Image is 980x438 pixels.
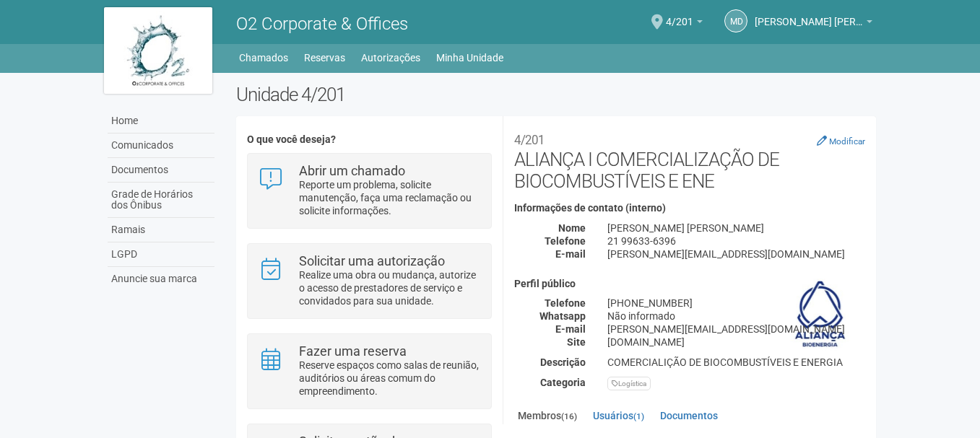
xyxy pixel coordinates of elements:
small: (16) [561,411,577,421]
a: Reservas [304,48,345,68]
div: Não informado [597,310,876,323]
a: Documentos [108,158,214,183]
a: Chamados [239,48,288,68]
a: Documentos [656,405,721,426]
p: Reporte um problema, solicite manutenção, faça uma reclamação ou solicite informações. [299,178,480,217]
strong: Telefone [545,297,586,309]
strong: Solicitar uma autorização [299,253,445,268]
img: business.png [785,279,855,351]
div: [PERSON_NAME] [PERSON_NAME] [597,222,876,235]
span: O2 Corporate & Offices [236,14,408,34]
a: Abrir um chamado Reporte um problema, solicite manutenção, faça uma reclamação ou solicite inform... [259,165,480,217]
a: Autorizações [361,48,420,68]
h4: Informações de contato (interno) [514,203,865,214]
a: Modificar [817,135,865,146]
strong: E-mail [555,323,586,335]
h4: O que você deseja? [247,134,492,145]
a: [PERSON_NAME] [PERSON_NAME] [755,18,872,30]
a: Grade de Horários dos Ônibus [108,183,214,218]
strong: Whatsapp [539,310,586,322]
a: Usuários(1) [589,405,648,426]
a: Membros(16) [514,405,581,429]
img: logo.jpg [104,7,212,94]
div: [PHONE_NUMBER] [597,297,876,310]
p: Realize uma obra ou mudança, autorize o acesso de prestadores de serviço e convidados para sua un... [299,268,480,307]
a: Comunicados [108,133,214,158]
a: Anuncie sua marca [108,267,214,291]
a: 4/201 [666,18,703,30]
span: 4/201 [666,2,693,27]
strong: Categoria [540,377,586,388]
strong: E-mail [555,248,586,260]
strong: Descrição [540,356,586,368]
div: [DOMAIN_NAME] [597,336,876,349]
p: Reserve espaços como salas de reunião, auditórios ou áreas comum do empreendimento. [299,359,480,398]
h4: Perfil público [514,279,865,289]
small: 4/201 [514,133,545,147]
strong: Site [567,336,586,348]
strong: Nome [558,222,586,234]
div: Logística [607,377,651,390]
a: Fazer uma reserva Reserve espaços como salas de reunião, auditórios ou áreas comum do empreendime... [259,345,480,398]
h2: Unidade 4/201 [236,84,877,105]
strong: Abrir um chamado [299,163,405,178]
small: Modificar [829,136,865,146]
div: 21 99633-6396 [597,235,876,248]
div: COMERCIALIÇÃO DE BIOCOMBUSTÍVEIS E ENERGIA [597,356,876,369]
a: Minha Unidade [436,48,503,68]
span: Marcelo de Andrade Ferreira [755,2,863,27]
strong: Telefone [545,235,586,247]
a: Solicitar uma autorização Realize uma obra ou mudança, autorize o acesso de prestadores de serviç... [259,255,480,307]
small: (1) [633,411,644,421]
a: LGPD [108,242,214,267]
strong: Fazer uma reserva [299,343,407,359]
a: Home [108,109,214,133]
div: [PERSON_NAME][EMAIL_ADDRESS][DOMAIN_NAME] [597,248,876,260]
a: Md [724,9,747,32]
div: [PERSON_NAME][EMAIL_ADDRESS][DOMAIN_NAME] [597,323,876,336]
a: Ramais [108,218,214,242]
h2: ALIANÇA I COMERCIALIZAÇÃO DE BIOCOMBUSTÍVEIS E ENE [514,127,865,192]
